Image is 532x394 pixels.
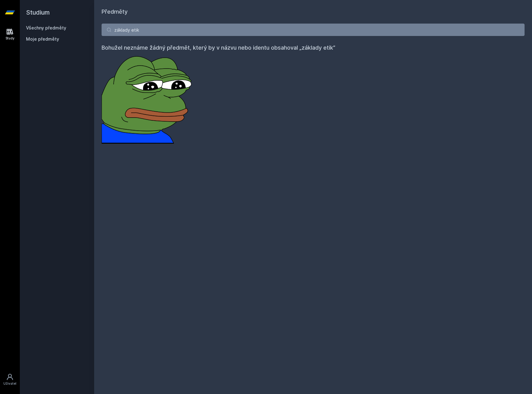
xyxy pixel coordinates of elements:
[3,381,16,386] div: Uživatel
[6,36,15,41] div: Study
[26,25,66,30] a: Všechny předměty
[102,52,194,144] img: error_picture.png
[1,370,19,389] a: Uživatel
[1,25,19,44] a: Study
[102,43,525,52] h4: Bohužel neznáme žádný předmět, který by v názvu nebo identu obsahoval „základy etik”
[102,24,525,36] input: Název nebo ident předmětu…
[102,7,525,16] h1: Předměty
[26,36,59,42] span: Moje předměty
